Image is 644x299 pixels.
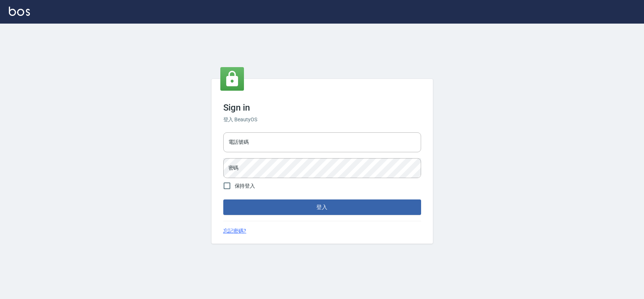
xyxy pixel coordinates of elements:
img: Logo [9,7,30,16]
span: 保持登入 [235,182,255,190]
h6: 登入 BeautyOS [223,116,421,124]
a: 忘記密碼? [223,227,247,235]
button: 登入 [223,199,421,215]
h3: Sign in [223,102,421,113]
